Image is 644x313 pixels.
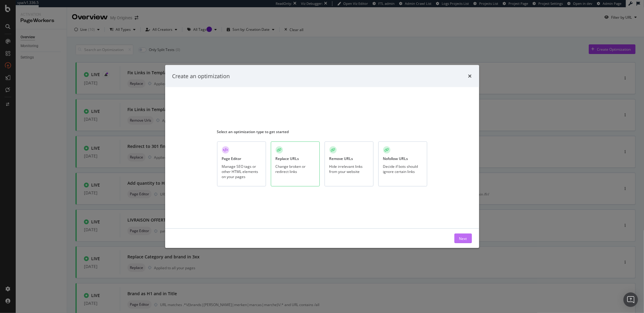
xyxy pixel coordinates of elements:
div: Remove URLs [329,156,353,161]
div: times [468,72,472,80]
div: Hide irrelevant links from your website [329,164,369,174]
div: modal [165,65,479,248]
div: Nofollow URLs [383,156,408,161]
div: Open Intercom Messenger [623,292,638,307]
div: Decide if bots should ignore certain links [383,164,422,174]
button: Next [454,234,472,243]
div: Page Editor [222,156,242,161]
div: Manage SEO tags or other HTML elements on your pages [222,164,261,179]
div: Next [459,236,467,241]
div: Replace URLs [276,156,299,161]
div: Select an optimization type to get started [217,129,427,134]
div: Create an optimization [172,72,230,80]
div: Change broken or redirect links [276,164,315,174]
